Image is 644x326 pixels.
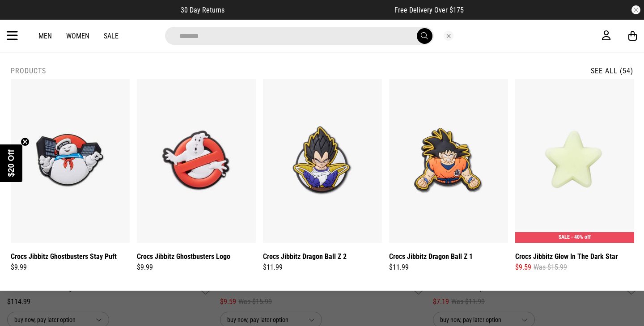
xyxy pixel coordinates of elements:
span: Was $15.99 [534,262,567,273]
a: Crocs Jibbitz Dragon Ball Z 1 [389,251,473,262]
button: Open LiveChat chat widget [7,4,34,30]
span: Free Delivery Over $175 [394,6,464,14]
img: Crocs Jibbitz Ghostbusters Stay Puft in Multi [11,79,130,243]
span: SALE [559,234,570,240]
img: Crocs Jibbitz Ghostbusters Logo in Multi [137,79,256,243]
div: $11.99 [389,262,508,273]
div: $9.99 [11,262,130,273]
div: $11.99 [263,262,382,273]
img: Crocs Jibbitz Glow In The Dark Star in Multi [515,79,634,243]
h2: Products [11,67,46,75]
a: See All (54) [591,67,633,75]
button: Close teaser [21,137,30,146]
img: Crocs Jibbitz Dragon Ball Z 2 in Multi [263,79,382,243]
a: Women [66,32,89,40]
a: Crocs Jibbitz Dragon Ball Z 2 [263,251,347,262]
a: Crocs Jibbitz Glow In The Dark Star [515,251,618,262]
a: Crocs Jibbitz Ghostbusters Logo [137,251,230,262]
span: 30 Day Returns [181,6,225,14]
iframe: Customer reviews powered by Trustpilot [242,5,377,14]
button: Close search [444,31,453,41]
div: $9.99 [137,262,256,273]
span: $9.59 [515,262,531,273]
span: $20 Off [7,149,16,177]
a: Men [38,32,52,40]
img: Crocs Jibbitz Dragon Ball Z 1 in Multi [389,79,508,243]
a: Sale [104,32,119,40]
a: Crocs Jibbitz Ghostbusters Stay Puft [11,251,117,262]
span: - 40% off [571,234,591,240]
